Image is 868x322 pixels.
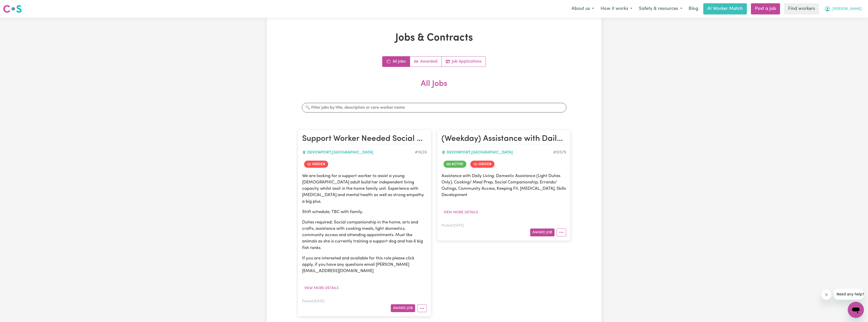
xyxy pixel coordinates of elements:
[821,290,832,300] iframe: Close message
[302,219,427,251] p: Duties required; Social companionship in the home, arts and crafts, assistance with cooking meals...
[441,134,566,144] h2: (Weekday) Assistance with Daily Living
[302,300,324,303] span: Posted: [DATE]
[470,161,494,168] span: Job is hidden
[302,149,415,156] div: DEVONPORT , [GEOGRAPHIC_DATA]
[382,56,410,67] a: All jobs
[848,302,864,318] iframe: Button to launch messaging window
[3,3,22,15] a: Careseekers logo
[441,173,566,198] p: Assistance with Daily Living. Domestic Assistance (Light Duties Only), Cooking/ Meal Prep, Social...
[557,229,566,236] button: More options
[304,161,328,168] span: Job is hidden
[302,103,566,112] input: 🔍 Filter jobs by title, description or care worker name
[686,3,701,14] a: Blog
[298,79,570,97] h2: All Jobs
[3,4,31,8] span: Need any help?
[302,134,427,144] h2: Support Worker Needed Social Companionship and Errands/Outings - Devonport, TAS
[441,224,464,227] span: Posted: [DATE]
[821,4,865,14] button: My Account
[530,229,555,236] button: Award Job
[441,149,553,156] div: DEVONPORT , [GEOGRAPHIC_DATA]
[703,3,747,14] a: AI Worker Match
[441,209,480,216] button: View more details
[391,304,415,312] button: Award Job
[410,56,442,67] a: Active jobs
[3,4,22,13] img: Careseekers logo
[568,4,597,14] button: About us
[415,149,427,156] div: Job ID #11639
[784,3,819,14] a: Find workers
[751,3,780,14] a: Post a job
[298,32,570,44] h1: Jobs & Contracts
[302,173,427,205] p: We are looking for a support worker to assist a young [DEMOGRAPHIC_DATA] adult build her independ...
[302,255,427,274] p: If you are interested and available for this role please click apply, if you have any questions e...
[442,56,486,67] a: Job applications
[417,304,427,312] button: More options
[833,6,862,12] span: [PERSON_NAME]
[553,149,566,156] div: Job ID #10579
[636,4,686,14] button: Safety & resources
[834,289,864,300] iframe: Message from company
[597,4,636,14] button: How it works
[444,161,466,168] span: Job is active
[302,284,341,292] button: View more details
[302,209,427,215] p: Shift schedule; TBC with family.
